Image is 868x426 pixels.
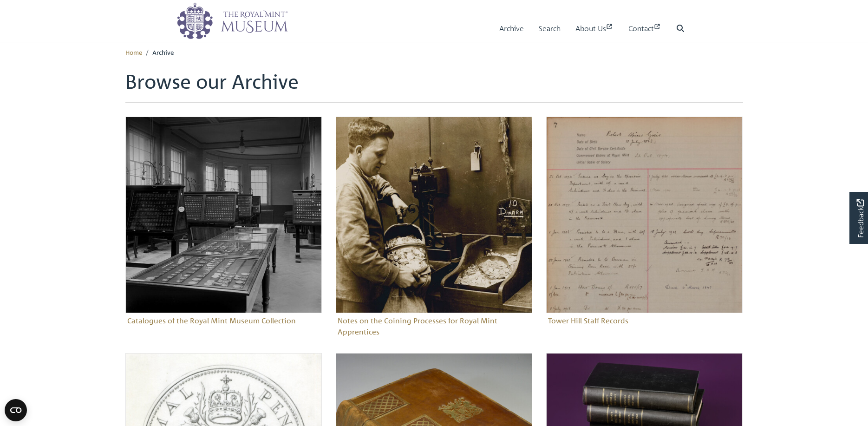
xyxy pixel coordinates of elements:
a: Contact [628,15,661,42]
a: Archive [499,15,524,42]
a: Home [125,48,142,56]
button: Open CMP widget [5,399,27,421]
div: Sub-collection [118,117,329,353]
img: Catalogues of the Royal Mint Museum Collection [125,117,322,313]
img: logo_wide.png [176,2,288,39]
span: Feedback [855,199,866,237]
a: About Us [575,15,613,42]
a: Catalogues of the Royal Mint Museum Collection Catalogues of the Royal Mint Museum Collection [125,117,322,328]
a: Search [539,15,561,42]
div: Sub-collection [539,117,750,353]
a: Notes on the Coining Processes for Royal Mint Apprentices Notes on the Coining Processes for Roya... [336,117,532,339]
a: Would you like to provide feedback? [849,192,868,244]
a: Tower Hill Staff Records Tower Hill Staff Records [546,117,743,328]
img: Notes on the Coining Processes for Royal Mint Apprentices [336,117,532,313]
div: Sub-collection [329,117,539,353]
span: Archive [152,48,174,56]
img: Tower Hill Staff Records [546,117,743,313]
h1: Browse our Archive [125,70,743,102]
